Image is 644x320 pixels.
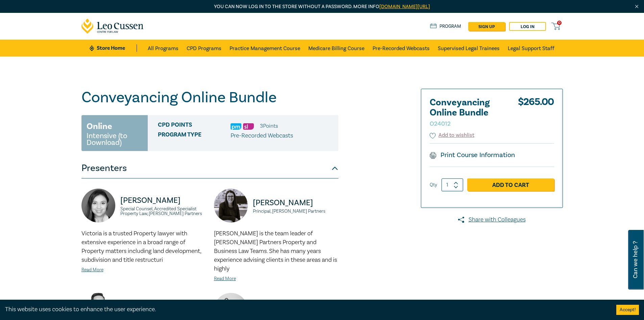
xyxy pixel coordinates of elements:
small: O24012 [430,120,451,128]
a: [DOMAIN_NAME][URL] [379,3,430,10]
input: 1 [442,178,463,191]
img: Substantive Law [243,123,254,130]
a: Store Home [90,44,137,52]
h2: Conveyancing Online Bundle [430,98,504,128]
button: Add to wishlist [430,131,475,139]
a: Medicare Billing Course [308,40,364,57]
a: Program [430,23,461,30]
span: Can we help ? [632,234,639,285]
div: This website uses cookies to enhance the user experience. [5,305,606,314]
a: Pre-Recorded Webcasts [373,40,430,57]
p: You can now log in to the store without a password. More info [81,3,563,10]
a: Read More [81,267,103,273]
p: [PERSON_NAME] [253,197,338,208]
button: Accept cookies [616,305,639,315]
a: Add to Cart [467,178,554,191]
h1: Conveyancing Online Bundle [81,89,338,106]
a: Share with Colleagues [421,215,563,224]
h3: Online [87,120,112,132]
a: Supervised Legal Trainees [438,40,500,57]
li: 3 Point s [260,122,278,130]
a: Log in [509,22,546,31]
button: Presenters [81,158,338,178]
span: Victoria is a trusted Property lawyer with extensive experience in a broad range of Property matt... [81,230,201,264]
label: Qty [430,181,437,189]
small: Intensive (to Download) [87,132,143,146]
img: Close [634,4,640,9]
a: sign up [468,22,505,31]
div: $ 265.00 [518,98,554,131]
a: Legal Support Staff [508,40,554,57]
a: Practice Management Course [230,40,300,57]
p: Pre-Recorded Webcasts [231,131,293,140]
a: All Programs [148,40,178,57]
span: CPD Points [158,122,231,130]
a: CPD Programs [187,40,221,57]
span: 0 [557,21,562,25]
a: Read More [214,276,236,282]
img: https://s3.ap-southeast-2.amazonaws.com/leo-cussen-store-production-content/Contacts/Julie%20Maxf... [214,189,248,222]
p: [PERSON_NAME] [120,195,206,206]
small: Principal, [PERSON_NAME] Partners [253,209,338,214]
a: Print Course Information [430,151,515,159]
span: [PERSON_NAME] is the team leader of [PERSON_NAME] Partners Property and Business Law Teams. She h... [214,230,337,273]
img: https://s3.ap-southeast-2.amazonaws.com/leo-cussen-store-production-content/Contacts/Victoria%20A... [81,189,115,222]
small: Special Counsel, Accredited Specialist Property Law, [PERSON_NAME] Partners [120,207,206,216]
img: Practice Management & Business Skills [231,123,241,130]
span: Program type [158,131,231,140]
